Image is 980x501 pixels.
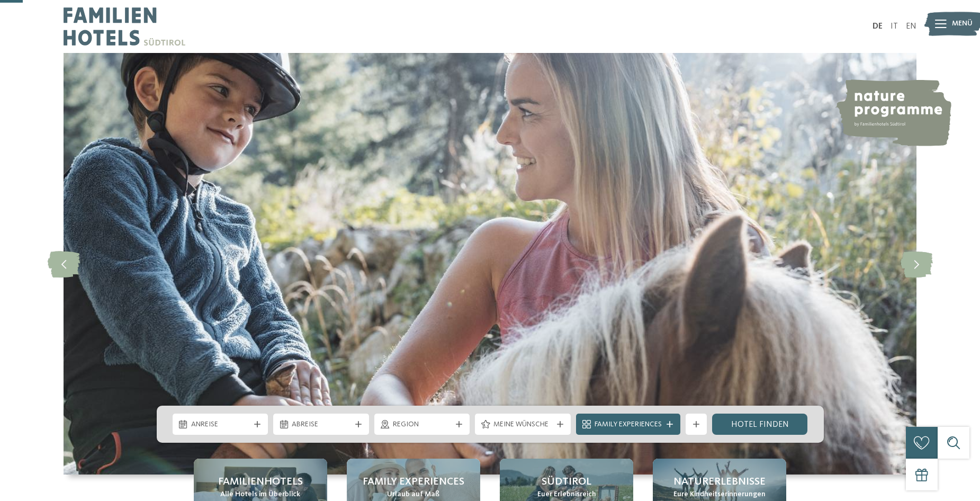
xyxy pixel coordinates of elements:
[218,475,303,489] span: Familienhotels
[891,22,898,31] a: IT
[673,475,766,489] span: Naturerlebnisse
[906,22,916,31] a: EN
[64,53,916,475] img: Familienhotels Südtirol: The happy family places
[393,419,452,430] span: Region
[673,489,766,500] span: Eure Kindheitserinnerungen
[220,489,300,500] span: Alle Hotels im Überblick
[537,489,596,500] span: Euer Erlebnisreich
[952,19,973,29] span: Menü
[712,414,808,435] a: Hotel finden
[542,475,591,489] span: Südtirol
[191,419,250,430] span: Anreise
[873,22,883,31] a: DE
[363,475,464,489] span: Family Experiences
[835,79,951,146] img: nature programme by Familienhotels Südtirol
[292,419,350,430] span: Abreise
[595,419,662,430] span: Family Experiences
[387,489,439,500] span: Urlaub auf Maß
[493,419,552,430] span: Meine Wünsche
